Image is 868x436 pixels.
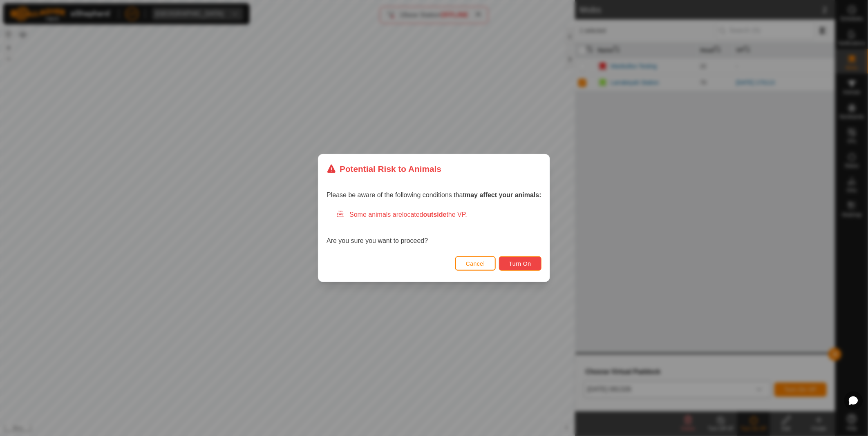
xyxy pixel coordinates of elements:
div: Potential Risk to Animals [327,162,441,175]
span: Please be aware of the following conditions that [327,191,541,198]
div: Some animals are [336,210,541,220]
button: Cancel [455,256,496,271]
div: Are you sure you want to proceed? [327,210,541,246]
span: Turn On [509,260,531,267]
strong: may affect your animals: [465,191,541,198]
span: Cancel [466,260,485,267]
span: located the VP. [402,211,467,218]
button: Turn On [499,256,541,271]
strong: outside [423,211,447,218]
